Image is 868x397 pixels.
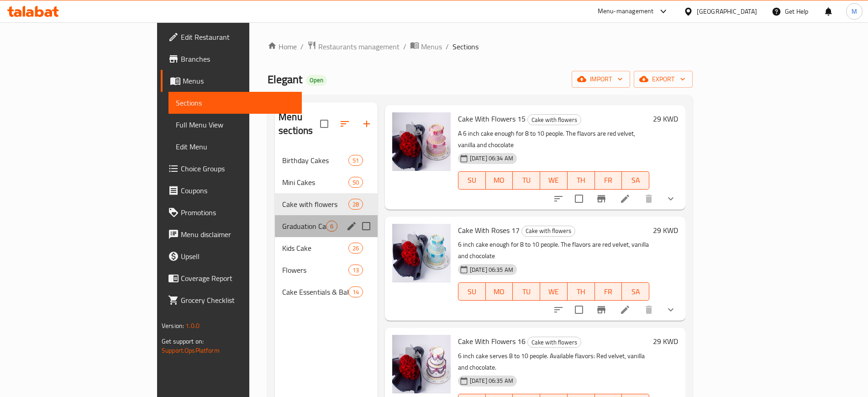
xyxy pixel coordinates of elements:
span: 13 [349,266,363,275]
button: Branch-specific-item [590,188,612,210]
span: Choice Groups [181,163,295,174]
span: FR [599,285,619,298]
div: items [348,155,363,166]
span: Select to update [569,189,589,208]
a: Coverage Report [161,267,302,289]
span: 14 [349,288,363,296]
span: FR [599,174,619,187]
nav: Menu sections [275,146,378,307]
span: Select all sections [315,114,334,133]
button: Branch-specific-item [590,299,612,321]
img: Cake With Flowers 15 [392,112,451,171]
span: [DATE] 06:34 AM [466,154,517,163]
span: WE [544,174,564,187]
div: [GEOGRAPHIC_DATA] [697,6,757,16]
button: SA [622,171,649,190]
span: ‏Cake with flowers [522,226,575,236]
button: sort-choices [547,188,569,210]
span: Upsell [181,251,295,262]
div: items [348,286,363,297]
h6: 29 KWD [653,112,678,125]
button: sort-choices [547,299,569,321]
button: Add section [356,113,378,135]
span: 51 [349,156,363,165]
span: Graduation Cakes [282,221,326,232]
img: Cake With Roses 17 [392,224,451,282]
span: Cake With Flowers 15 [458,112,526,126]
span: Cake With Roses 17 [458,223,520,237]
div: items [348,199,363,210]
span: 1.0.0 [185,320,200,332]
a: Branches [161,48,302,70]
button: edit [345,219,358,233]
button: delete [638,299,660,321]
a: Coupons [161,180,302,201]
div: Graduation Cakes6edit [275,215,378,237]
p: 6 inch cake enough for 8 to 10 people. The flavors are red velvet, vanilla and chocolate [458,239,649,262]
button: show more [660,299,682,321]
div: ‏Cake with flowers [527,337,581,348]
div: items [348,243,363,254]
a: Menus [161,70,302,92]
div: ‏Cake with flowers [527,114,581,125]
span: import [579,74,623,85]
p: ‏A 6 inch cake enough for 8 to 10 people. The flavors are red velvet, vanilla and chocolate [458,128,649,151]
span: SA [626,174,646,187]
span: Branches [181,53,295,64]
li: / [403,41,406,52]
span: 6 [326,222,337,231]
span: TH [571,285,591,298]
span: [DATE] 06:35 AM [466,265,517,274]
svg: Show Choices [665,193,676,204]
span: Cake Essentials & Balloons [282,286,348,297]
span: 50 [349,178,363,187]
li: / [300,41,304,52]
a: Menu disclaimer [161,223,302,245]
a: Edit Menu [168,136,302,158]
span: export [641,74,685,85]
span: Menus [183,75,295,86]
span: TH [571,174,591,187]
div: Mini Cakes50 [275,171,378,193]
span: WE [544,285,564,298]
button: TU [513,171,540,190]
span: Sections [176,97,295,108]
span: TU [516,174,537,187]
span: SU [462,174,482,187]
span: Cake With Flowers 16 [458,334,526,348]
div: Cake Essentials & Balloons14 [275,281,378,303]
span: Flowers [282,265,348,275]
p: 6 inch cake serves 8 to 10 people. Available flavors: Red velvet, vanilla and chocolate. [458,350,649,373]
span: Full Menu View [176,119,295,130]
button: SU [458,282,486,301]
span: Restaurants management [318,41,400,52]
span: ‏Cake with flowers [528,337,581,348]
span: M [852,6,857,16]
button: FR [595,171,622,190]
button: export [634,71,693,88]
span: Menu disclaimer [181,229,295,240]
span: Sections [452,41,479,52]
span: Birthday Cakes [282,155,348,166]
a: Full Menu View [168,114,302,136]
div: ‏Cake with flowers28 [275,193,378,215]
span: Menus [421,41,442,52]
span: Mini Cakes [282,177,348,188]
button: MO [486,171,513,190]
svg: Show Choices [665,304,676,315]
span: Sort sections [334,113,356,135]
button: SA [622,282,649,301]
img: Cake With Flowers 16 [392,335,451,393]
span: TU [516,285,537,298]
div: Menu-management [598,6,654,17]
div: Open [306,75,327,86]
span: Get support on: [162,335,204,347]
button: FR [595,282,622,301]
button: MO [486,282,513,301]
nav: breadcrumb [268,41,693,53]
